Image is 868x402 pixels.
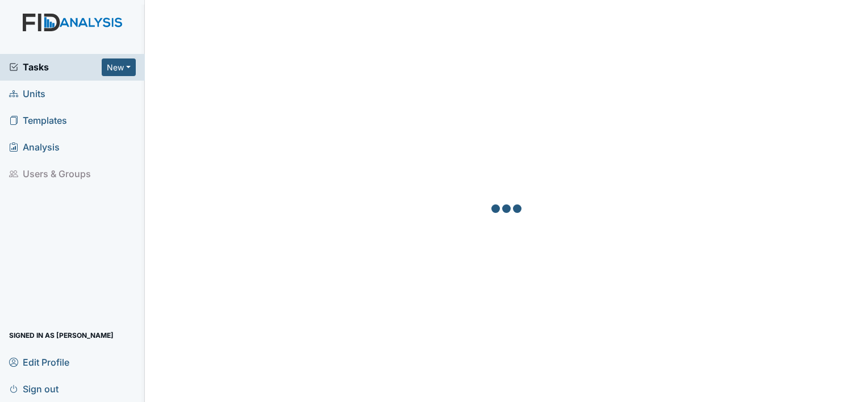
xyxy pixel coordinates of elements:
[9,139,60,156] span: Analysis
[9,85,45,103] span: Units
[9,380,59,397] span: Sign out
[9,112,67,129] span: Templates
[9,326,114,344] span: Signed in as [PERSON_NAME]
[9,353,69,371] span: Edit Profile
[102,58,136,76] button: New
[9,60,102,74] a: Tasks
